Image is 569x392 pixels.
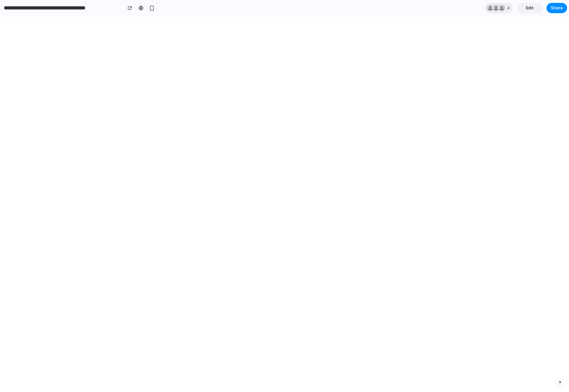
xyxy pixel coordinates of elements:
span: Share [551,5,563,11]
a: Edit [517,3,543,13]
span: 4 [507,5,512,11]
span: Edit [526,5,534,11]
button: Share [546,3,567,13]
div: 4 [485,3,513,13]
